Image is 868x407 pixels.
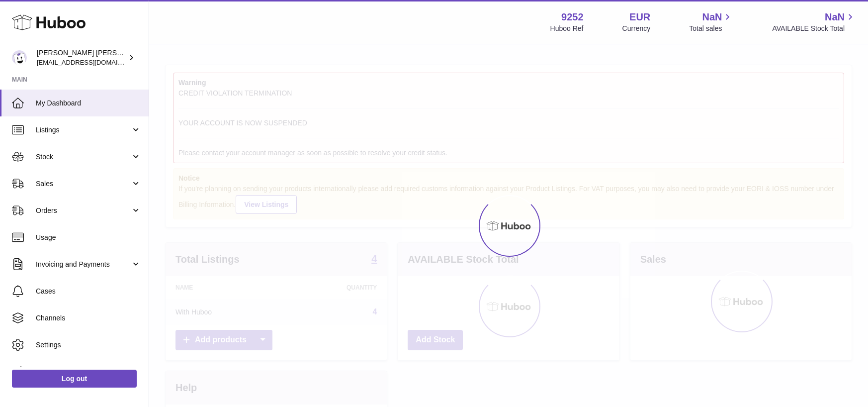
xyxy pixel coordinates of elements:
span: Sales [36,179,131,189]
span: My Dashboard [36,99,141,108]
a: NaN Total sales [689,10,733,33]
img: internalAdmin-9252@internal.huboo.com [12,50,27,65]
span: NaN [825,10,845,24]
span: Total sales [689,24,733,33]
div: Currency [622,24,651,33]
span: Returns [36,367,141,377]
span: NaN [702,10,722,24]
span: Listings [36,125,131,135]
span: Settings [36,340,141,350]
div: [PERSON_NAME] [PERSON_NAME] [37,48,126,67]
span: AVAILABLE Stock Total [772,24,856,33]
strong: EUR [629,10,650,24]
span: Stock [36,152,131,162]
span: [EMAIL_ADDRESS][DOMAIN_NAME] [37,58,146,66]
span: Invoicing and Payments [36,260,131,269]
a: Log out [12,370,137,388]
strong: 9252 [561,10,584,24]
span: Orders [36,206,131,215]
span: Channels [36,313,141,323]
span: Usage [36,233,141,242]
span: Cases [36,287,141,296]
div: Huboo Ref [550,24,584,33]
a: NaN AVAILABLE Stock Total [772,10,856,33]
